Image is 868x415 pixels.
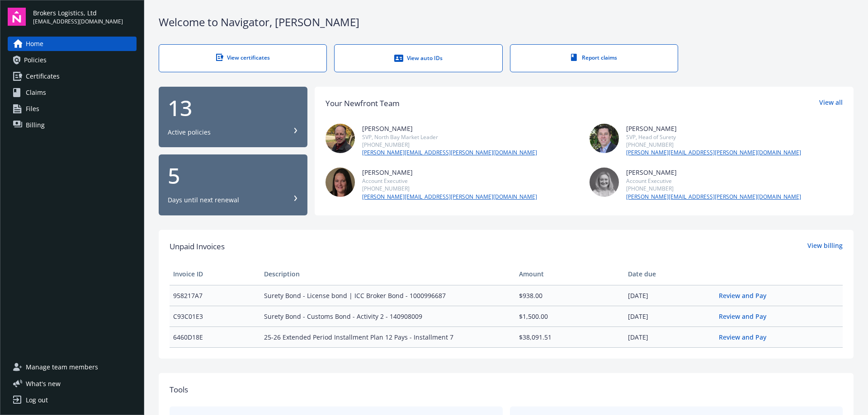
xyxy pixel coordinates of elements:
div: [PERSON_NAME] [626,168,801,177]
div: 5 [168,165,298,187]
div: [PERSON_NAME] [362,124,537,133]
td: [DATE] [624,306,715,326]
a: View billing [807,241,843,252]
span: Billing [26,118,45,132]
img: photo [325,168,355,197]
div: Report claims [528,54,660,61]
div: View auto IDs [353,54,484,63]
button: 5Days until next renewal [159,154,307,215]
a: Report claims [510,44,678,72]
td: $38,091.51 [515,326,624,347]
td: 6460D18E [170,326,260,347]
span: Policies [24,53,47,67]
div: Days until next renewal [168,196,239,205]
span: Files [26,102,39,116]
a: Review and Pay [719,291,774,300]
a: Policies [8,53,137,67]
button: 13Active policies [159,87,307,148]
span: Manage team members [26,360,98,374]
a: View certificates [159,44,327,72]
span: Surety Bond - Customs Bond - Activity 2 - 140908009 [264,312,511,321]
div: [PHONE_NUMBER] [362,185,537,192]
span: [EMAIL_ADDRESS][DOMAIN_NAME] [33,18,123,26]
a: Certificates [8,69,137,84]
div: Active policies [168,128,211,137]
div: Account Executive [362,177,537,185]
span: Unpaid Invoices [170,241,225,252]
a: [PERSON_NAME][EMAIL_ADDRESS][PERSON_NAME][DOMAIN_NAME] [626,149,801,157]
span: Brokers Logistics, Ltd [33,8,123,18]
a: View all [819,98,843,109]
div: [PERSON_NAME] [626,124,801,133]
img: photo [590,124,619,153]
span: What ' s new [26,379,61,388]
th: Amount [515,263,624,285]
button: What's new [8,379,75,388]
img: photo [590,168,619,197]
a: Files [8,102,137,116]
td: 958217A7 [170,285,260,306]
a: [PERSON_NAME][EMAIL_ADDRESS][PERSON_NAME][DOMAIN_NAME] [362,193,537,201]
a: [PERSON_NAME][EMAIL_ADDRESS][PERSON_NAME][DOMAIN_NAME] [626,193,801,201]
td: C93C01E3 [170,306,260,326]
th: Date due [624,263,715,285]
a: View auto IDs [334,44,502,72]
div: Your Newfront Team [325,98,400,109]
div: View certificates [177,54,308,61]
span: 25-26 Extended Period Installment Plan 12 Pays - Installment 7 [264,332,511,342]
img: photo [325,124,355,153]
a: Manage team members [8,360,137,374]
td: [DATE] [624,326,715,347]
span: Claims [26,85,46,100]
td: $1,500.00 [515,306,624,326]
div: 13 [168,97,298,119]
a: [PERSON_NAME][EMAIL_ADDRESS][PERSON_NAME][DOMAIN_NAME] [362,149,537,157]
div: [PHONE_NUMBER] [626,141,801,149]
th: Description [260,263,515,285]
a: Claims [8,85,137,100]
div: [PHONE_NUMBER] [362,141,537,149]
div: Welcome to Navigator , [PERSON_NAME] [159,14,854,30]
th: Invoice ID [170,263,260,285]
a: Review and Pay [719,333,774,341]
span: Surety Bond - License bond | ICC Broker Bond - 1000996687 [264,291,511,300]
a: Review and Pay [719,312,774,321]
button: Brokers Logistics, Ltd[EMAIL_ADDRESS][DOMAIN_NAME] [33,8,137,26]
td: $938.00 [515,285,624,306]
div: [PHONE_NUMBER] [626,185,801,192]
div: [PERSON_NAME] [362,168,537,177]
a: Billing [8,118,137,132]
a: Home [8,37,137,51]
img: navigator-logo.svg [8,8,26,26]
div: SVP, Head of Surety [626,133,801,141]
div: Log out [26,393,48,407]
span: Certificates [26,69,60,84]
td: [DATE] [624,285,715,306]
span: Home [26,37,43,51]
div: Tools [170,384,843,396]
div: SVP, North Bay Market Leader [362,133,537,141]
div: Account Executive [626,177,801,185]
